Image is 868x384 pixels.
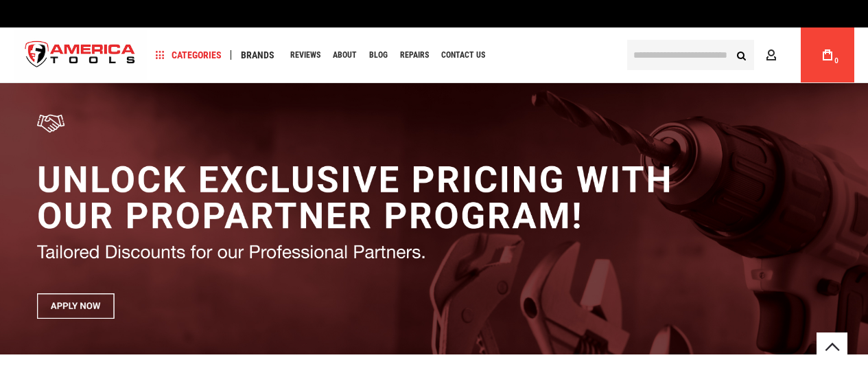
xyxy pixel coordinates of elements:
[728,42,754,68] button: Search
[333,51,357,59] span: About
[834,57,838,65] span: 0
[814,27,841,82] a: 0
[156,50,222,60] span: Categories
[394,46,435,65] a: Repairs
[290,51,320,59] span: Reviews
[150,46,228,65] a: Categories
[327,46,363,65] a: About
[369,51,388,59] span: Blog
[14,30,147,81] img: America Tools
[284,46,327,65] a: Reviews
[441,51,485,59] span: Contact Us
[14,30,147,81] a: store logo
[400,51,429,59] span: Repairs
[241,50,274,60] span: Brands
[435,46,491,65] a: Contact Us
[363,46,394,65] a: Blog
[235,46,281,65] a: Brands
